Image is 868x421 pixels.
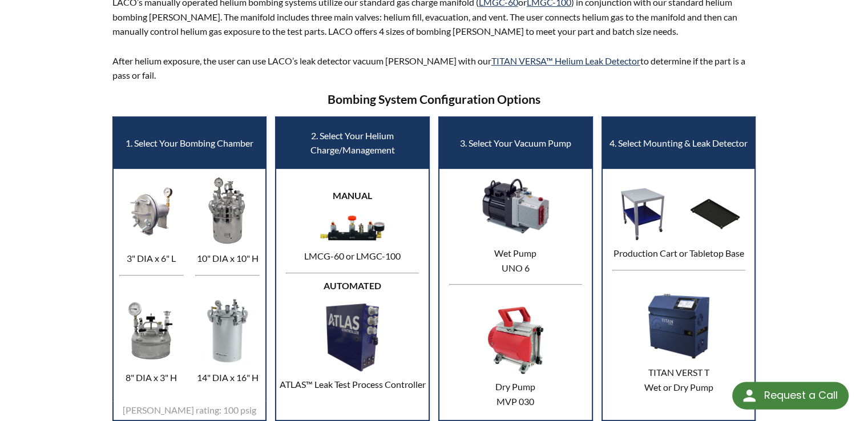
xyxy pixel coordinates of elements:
[116,251,187,266] p: 3" DIA x 6" L
[192,176,263,247] img: 10" x 10" Bombing Chamber
[112,92,756,108] h3: Bombing System Configuration Options
[192,295,263,366] img: 14" x 19" Bombing Chamber
[602,117,756,168] td: 4. Select Mounting & Leak Detector
[192,251,263,266] p: 10" DIA x 10" H
[333,190,372,201] strong: MANUAL
[442,379,589,408] p: Dry Pump MVP 030
[116,176,187,247] img: 3" x 8" Bombing Chamber
[442,246,589,275] p: Wet Pump UNO 6
[740,387,758,405] img: round button
[324,280,381,291] strong: AUTOMATED
[643,290,714,362] img: TITAN VERSA T
[123,404,256,415] span: [PERSON_NAME] rating: 100 psig
[279,377,426,392] p: ATLAS™ Leak Test Process Controller
[317,302,388,373] img: Automated Charge Management
[687,185,744,242] img: Tabletop Base
[276,117,429,168] td: 2. Select Your Helium Charge/Management
[113,117,267,168] td: 1. Select Your Bombing Chamber
[480,171,551,242] img: UNO 6 Vacuum Pump
[279,249,426,264] p: LMCG-60 or LMGC-100
[491,55,640,66] a: TITAN VERSA™ Helium Leak Detector
[732,382,849,410] div: Request a Call
[605,246,752,261] p: Production Cart or Tabletop Base
[317,212,388,245] img: Manual Charge Management
[439,117,592,168] td: 3. Select Your Vacuum Pump
[480,305,551,376] img: MVP 030 Vacuum Pump
[614,185,671,242] img: Production Cart
[192,370,263,385] p: 14" DIA x 16" H
[116,370,187,385] p: 8" DIA x 3" H
[764,382,837,408] div: Request a Call
[605,365,752,394] p: TITAN VERST T Wet or Dry Pump
[116,295,187,366] img: 8" x 3" Bombing Chamber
